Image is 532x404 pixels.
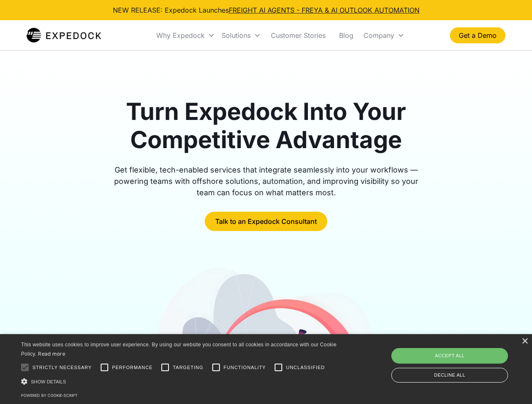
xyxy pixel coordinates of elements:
[27,27,101,44] img: Expedock Logo
[222,31,251,40] div: Solutions
[153,21,218,50] div: Why Expedock
[38,351,65,357] a: Read more
[229,6,420,14] a: FREIGHT AI AGENTS - FREYA & AI OUTLOOK AUTOMATION
[392,313,532,404] iframe: Chat Widget
[218,21,264,50] div: Solutions
[286,364,325,371] span: Unclassified
[364,31,394,40] div: Company
[450,27,505,43] a: Get a Demo
[113,5,420,15] div: NEW RELEASE: Expedock Launches
[104,98,428,154] h1: Turn Expedock Into Your Competitive Advantage
[205,212,327,231] a: Talk to an Expedock Consultant
[332,21,360,50] a: Blog
[112,364,153,371] span: Performance
[21,377,340,386] div: Show details
[173,364,203,371] span: Targeting
[27,27,101,44] a: home
[156,31,205,40] div: Why Expedock
[264,21,332,50] a: Customer Stories
[224,364,266,371] span: Functionality
[21,342,337,357] span: This website uses cookies to improve user experience. By using our website you consent to all coo...
[21,393,78,398] a: Powered by cookie-script
[104,164,428,198] div: Get flexible, tech-enabled services that integrate seamlessly into your workflows — powering team...
[32,364,92,371] span: Strictly necessary
[360,21,408,50] div: Company
[31,379,66,384] span: Show details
